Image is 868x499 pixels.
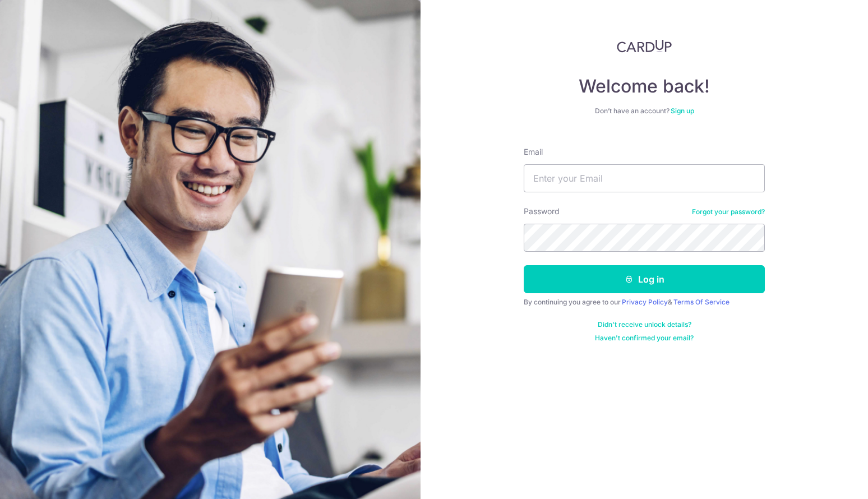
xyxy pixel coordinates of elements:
[595,334,694,343] a: Haven't confirmed your email?
[598,320,691,329] a: Didn't receive unlock details?
[524,75,765,98] h4: Welcome back!
[524,265,765,293] button: Log in
[524,164,765,192] input: Enter your Email
[671,107,694,115] a: Sign up
[524,107,765,115] div: Don’t have an account?
[524,146,543,158] label: Email
[524,298,765,307] div: By continuing you agree to our &
[622,298,668,306] a: Privacy Policy
[524,206,560,217] label: Password
[692,207,765,216] a: Forgot your password?
[673,298,730,306] a: Terms Of Service
[617,39,672,53] img: CardUp Logo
